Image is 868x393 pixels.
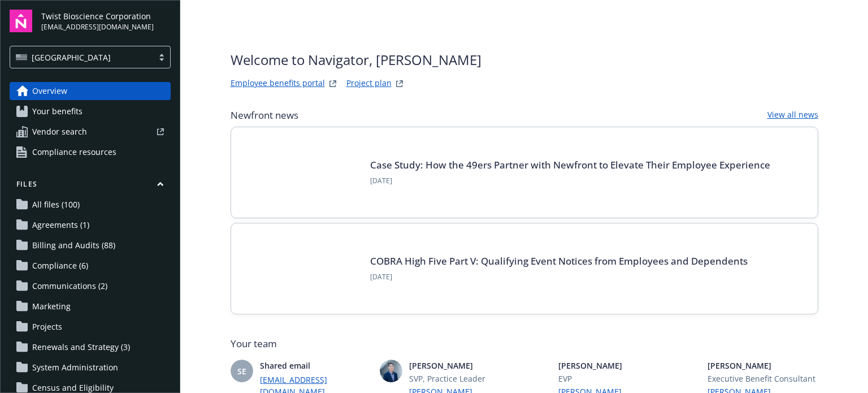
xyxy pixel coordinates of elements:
a: striveWebsite [326,77,340,90]
span: [EMAIL_ADDRESS][DOMAIN_NAME] [41,22,154,32]
button: Twist Bioscience Corporation[EMAIL_ADDRESS][DOMAIN_NAME] [41,10,171,32]
span: System Administration [32,359,118,377]
span: SE [237,365,246,377]
a: System Administration [10,359,171,377]
span: [PERSON_NAME] [558,360,669,372]
span: [GEOGRAPHIC_DATA] [32,51,111,63]
a: All files (100) [10,196,171,214]
a: COBRA High Five Part V: Qualifying Event Notices from Employees and Dependents [370,254,748,267]
a: View all news [767,109,818,122]
span: Twist Bioscience Corporation [41,10,154,22]
span: Your benefits [32,102,83,120]
a: Billing and Audits (88) [10,236,171,254]
a: Projects [10,318,171,336]
span: Welcome to Navigator , [PERSON_NAME] [231,50,481,70]
span: Executive Benefit Consultant [708,373,818,385]
span: Agreements (1) [32,216,89,234]
a: Compliance (6) [10,257,171,275]
span: Vendor search [32,123,87,141]
a: Vendor search [10,123,171,141]
img: photo [529,360,552,382]
img: photo [678,360,701,382]
a: projectPlanWebsite [393,77,406,90]
a: Project plan [346,77,392,90]
span: Marketing [32,297,71,316]
img: Card Image - INSIGHTS copy.png [249,145,357,200]
span: Overview [32,82,67,100]
a: Agreements (1) [10,216,171,234]
a: Your benefits [10,102,171,120]
span: [PERSON_NAME] [708,360,818,372]
img: navigator-logo.svg [10,10,32,32]
a: Communications (2) [10,277,171,295]
img: BLOG-Card Image - Compliance - COBRA High Five Pt 5 - 09-11-25.jpg [249,241,357,296]
span: [PERSON_NAME] [409,360,520,372]
a: Renewals and Strategy (3) [10,338,171,356]
button: Files [10,179,171,193]
span: Compliance (6) [32,257,88,275]
span: [DATE] [370,176,770,186]
span: Renewals and Strategy (3) [32,338,130,356]
span: Communications (2) [32,277,107,295]
span: Billing and Audits (88) [32,236,115,254]
span: Projects [32,318,62,336]
a: Marketing [10,297,171,316]
span: [DATE] [370,272,748,282]
a: Case Study: How the 49ers Partner with Newfront to Elevate Their Employee Experience [370,158,770,171]
span: EVP [558,373,669,385]
a: Employee benefits portal [231,77,325,90]
span: SVP, Practice Leader [409,373,520,385]
img: photo [380,360,402,382]
span: Shared email [260,360,371,372]
a: Compliance resources [10,143,171,161]
span: Compliance resources [32,143,116,161]
span: Your team [231,337,818,351]
span: Newfront news [231,109,298,122]
a: Overview [10,82,171,100]
span: [GEOGRAPHIC_DATA] [16,51,147,63]
span: All files (100) [32,196,80,214]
